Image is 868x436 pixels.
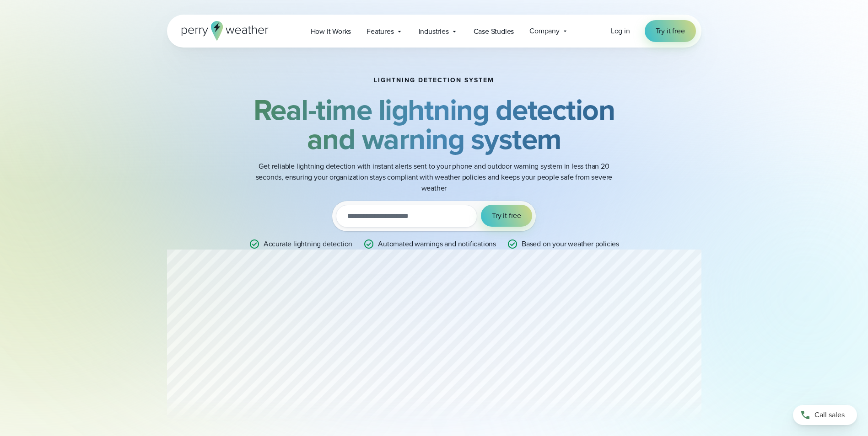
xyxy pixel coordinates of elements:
button: Try it free [481,205,532,227]
h1: Lightning detection system [374,77,494,84]
p: Based on your weather policies [522,239,619,250]
p: Get reliable lightning detection with instant alerts sent to your phone and outdoor warning syste... [251,161,617,194]
span: Try it free [656,26,685,37]
a: Log in [611,26,630,37]
a: Try it free [645,20,696,42]
a: How it Works [303,22,359,41]
span: Call sales [814,409,845,420]
p: Automated warnings and notifications [378,239,496,250]
span: Industries [419,26,449,37]
span: How it Works [311,26,351,37]
a: Case Studies [466,22,522,41]
span: Case Studies [474,26,514,37]
a: Call sales [793,405,857,425]
span: Log in [611,26,630,36]
strong: Real-time lightning detection and warning system [253,88,615,160]
span: Try it free [492,210,521,221]
p: Accurate lightning detection [264,239,352,250]
span: Features [367,26,394,37]
span: Company [529,26,560,37]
